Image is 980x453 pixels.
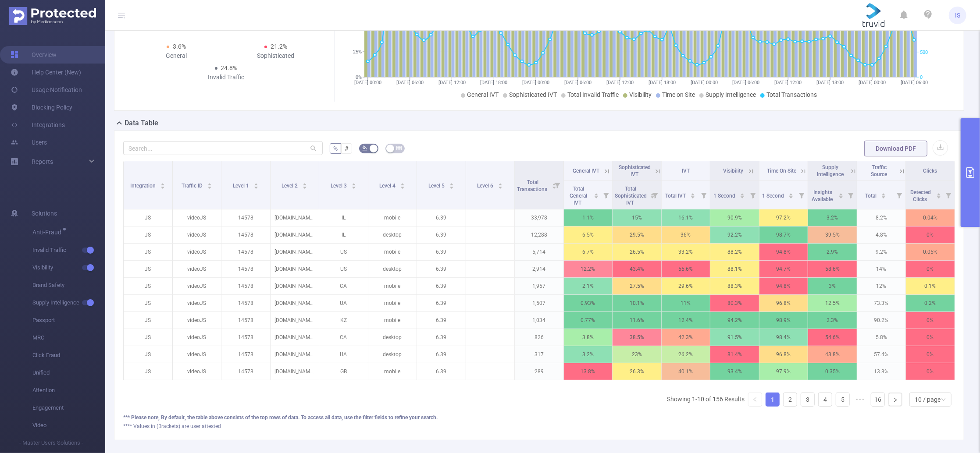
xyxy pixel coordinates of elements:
div: Sort [838,192,844,197]
p: 14578 [221,244,270,260]
p: [DOMAIN_NAME] [271,312,319,329]
i: icon: caret-up [881,192,886,195]
p: US [319,261,368,277]
p: 14578 [221,312,270,329]
li: Next Page [888,393,902,407]
span: Attention [32,382,105,399]
a: 16 [871,393,884,406]
span: Time on Site [662,91,695,98]
p: 4.8% [857,226,906,243]
p: 0% [906,329,955,346]
span: Click Fraud [32,347,105,364]
tspan: [DATE] 00:00 [859,80,886,85]
p: 0.77% [564,312,613,329]
span: Integration [130,183,157,189]
p: 29.6% [662,278,710,294]
div: Sort [400,182,405,187]
span: Solutions [32,205,57,222]
p: videoJS [173,278,221,294]
div: Sophisticated [226,51,326,60]
button: Download PDF [864,141,927,156]
tspan: [DATE] 00:00 [523,80,550,85]
p: desktop [368,226,417,243]
p: 92.2% [710,226,759,243]
p: 88.1% [710,261,759,277]
a: 4 [819,393,832,406]
p: 96.8% [759,295,808,311]
span: Video [32,417,105,434]
i: icon: caret-down [690,195,695,198]
p: 12.2% [564,261,613,277]
tspan: [DATE] 06:00 [396,80,424,85]
span: IVT [682,168,690,174]
tspan: 500 [920,50,928,55]
span: Visibility [723,168,743,174]
span: Level 4 [379,183,397,189]
p: 5.8% [857,329,906,346]
p: JS [124,346,172,363]
p: 3.8% [564,329,613,346]
span: Time On Site [767,168,796,174]
i: icon: caret-down [253,185,258,188]
i: icon: caret-down [937,195,941,198]
p: 36% [662,226,710,243]
p: 6.39 [417,209,466,226]
li: 2 [783,393,797,407]
span: Visibility [629,91,652,98]
span: Clicks [923,168,937,174]
p: 23% [613,346,661,363]
div: Sort [690,192,695,197]
i: Filter menu [600,181,612,209]
span: Visibility [32,259,105,276]
p: 6.39 [417,329,466,346]
p: UA [319,295,368,311]
p: 1,957 [515,278,563,294]
div: Sort [936,192,941,197]
span: Supply Intelligence [817,164,844,177]
p: 97.2% [759,209,808,226]
i: icon: caret-down [351,185,356,188]
tspan: [DATE] 12:00 [438,80,466,85]
i: icon: caret-down [160,185,165,188]
p: 88.3% [710,278,759,294]
p: desktop [368,261,417,277]
span: Anti-Fraud [32,229,64,235]
p: 11% [662,295,710,311]
p: JS [124,329,172,346]
i: Filter menu [551,161,563,209]
i: icon: caret-up [351,182,356,184]
p: 5,714 [515,244,563,260]
span: Level 2 [282,183,299,189]
h2: Data Table [125,118,158,128]
div: Sort [788,192,794,197]
i: icon: caret-up [594,192,599,195]
p: 33.2% [662,244,710,260]
p: JS [124,209,172,226]
a: Users [11,134,47,151]
p: 6.39 [417,278,466,294]
p: 33,978 [515,209,563,226]
li: 16 [871,393,885,407]
tspan: [DATE] 18:00 [649,80,676,85]
tspan: 25% [353,49,362,55]
span: Sophisticated IVT [509,91,557,98]
i: Filter menu [845,181,857,209]
i: icon: caret-down [789,195,794,198]
a: 3 [801,393,814,406]
div: Sort [302,182,307,187]
tspan: 0 [920,74,923,80]
p: 10.1% [613,295,661,311]
p: 14578 [221,278,270,294]
tspan: [DATE] 06:00 [733,80,760,85]
p: 43.4% [613,261,661,277]
i: icon: caret-up [160,182,165,184]
tspan: [DATE] 00:00 [691,80,718,85]
i: icon: caret-down [881,195,886,198]
i: icon: caret-down [498,185,503,188]
p: [DOMAIN_NAME] [271,226,319,243]
p: videoJS [173,209,221,226]
p: 9.2% [857,244,906,260]
p: 90.9% [710,209,759,226]
i: Filter menu [698,181,710,209]
span: Level 3 [331,183,348,189]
